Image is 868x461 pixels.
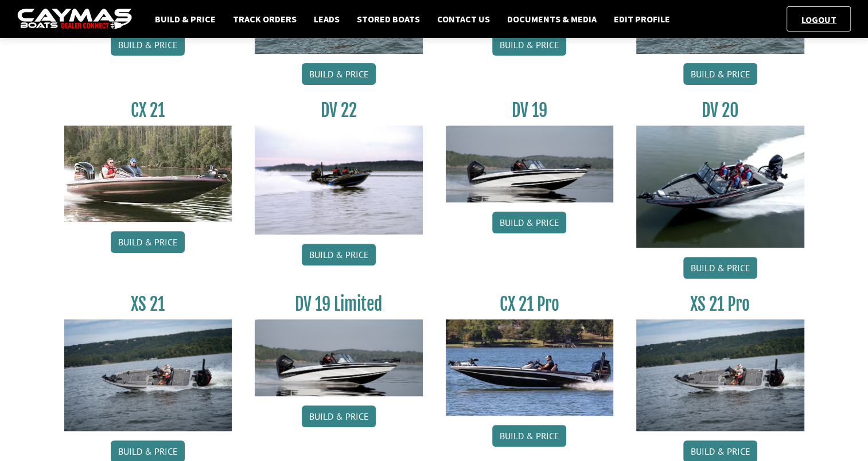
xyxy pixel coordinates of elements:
a: Stored Boats [351,11,426,26]
a: Build & Price [111,231,185,253]
img: dv-19-ban_from_website_for_caymas_connect.png [446,126,614,202]
a: Leads [308,11,345,26]
img: CX-21Pro_thumbnail.jpg [446,319,614,416]
a: Build & Price [492,212,566,233]
h3: DV 20 [636,100,804,121]
a: Build & Price [302,244,376,265]
img: CX21_thumb.jpg [64,126,232,222]
a: Documents & Media [501,11,602,26]
a: Build & Price [492,34,566,56]
h3: DV 19 Limited [255,294,423,315]
a: Build & Price [302,405,376,427]
h3: CX 21 [64,100,232,121]
a: Build & Price [111,34,185,56]
img: DV22_original_motor_cropped_for_caymas_connect.jpg [255,126,423,235]
a: Build & Price [302,63,376,85]
a: Build & Price [492,425,566,447]
img: XS_21_thumbnail.jpg [636,319,804,431]
img: caymas-dealer-connect-2ed40d3bc7270c1d8d7ffb4b79bf05adc795679939227970def78ec6f6c03838.gif [17,9,132,30]
img: dv-19-ban_from_website_for_caymas_connect.png [255,319,423,396]
h3: DV 22 [255,100,423,121]
img: XS_21_thumbnail.jpg [64,319,232,431]
a: Build & Price [149,11,221,26]
a: Build & Price [683,257,757,279]
h3: XS 21 Pro [636,294,804,315]
a: Track Orders [227,11,302,26]
h3: XS 21 [64,294,232,315]
h3: CX 21 Pro [446,294,614,315]
h3: DV 19 [446,100,614,121]
img: DV_20_from_website_for_caymas_connect.png [636,126,804,248]
a: Build & Price [683,63,757,85]
a: Logout [796,14,842,25]
a: Edit Profile [608,11,676,26]
a: Contact Us [431,11,496,26]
